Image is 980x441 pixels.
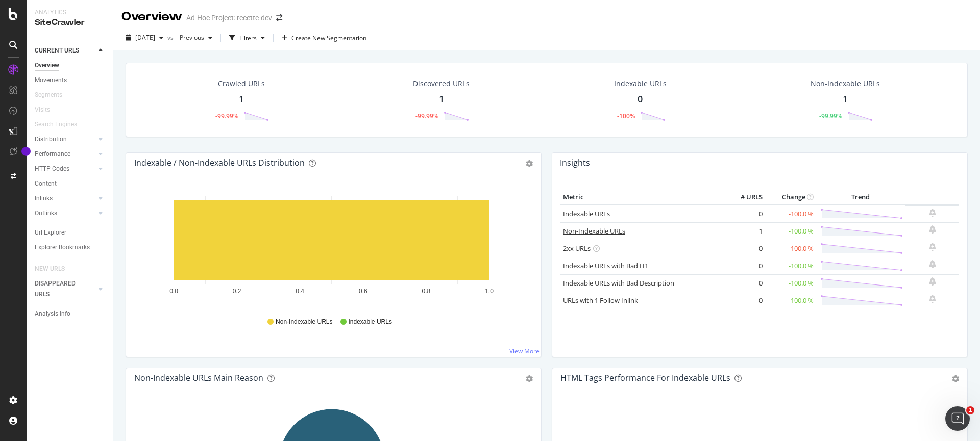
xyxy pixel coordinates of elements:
a: 2xx URLs [563,244,591,253]
text: 1.0 [485,288,494,295]
th: Metric [560,190,724,205]
div: Explorer Bookmarks [35,242,90,253]
td: -100.0 % [765,257,816,274]
td: -100.0 % [765,274,816,292]
a: Url Explorer [35,227,106,238]
div: Performance [35,149,70,160]
div: Indexable URLs [614,79,667,89]
a: Segments [35,90,72,100]
td: 0 [724,274,765,292]
div: -100% [617,112,635,120]
span: vs [167,33,176,42]
a: Analysis Info [35,308,106,319]
th: Trend [816,190,905,205]
div: bell-plus [929,225,936,234]
div: Non-Indexable URLs Main Reason [134,373,263,383]
button: [DATE] [121,30,167,46]
div: Discovered URLs [413,79,470,89]
span: 1 [966,406,974,414]
svg: A chart. [134,190,529,308]
a: NEW URLS [35,264,75,274]
div: bell-plus [929,260,936,268]
a: Explorer Bookmarks [35,242,106,253]
td: -100.0 % [765,240,816,257]
div: Search Engines [35,119,77,130]
td: -100.0 % [765,292,816,309]
div: CURRENT URLS [35,45,79,56]
div: Content [35,178,57,189]
div: Tooltip anchor [21,147,31,156]
a: Distribution [35,134,95,145]
div: 1 [439,93,444,106]
a: Visits [35,105,60,115]
text: 0.4 [296,288,304,295]
th: Change [765,190,816,205]
div: Movements [35,75,67,86]
div: Url Explorer [35,227,66,238]
text: 0.0 [169,288,178,295]
div: Crawled URLs [218,79,265,89]
div: -99.99% [215,112,238,120]
a: URLs with 1 Follow Inlink [563,296,638,305]
a: Movements [35,75,106,86]
div: DISAPPEARED URLS [35,278,86,300]
div: 0 [638,93,643,106]
a: Non-Indexable URLs [563,226,625,236]
span: Indexable URLs [349,318,392,326]
a: HTTP Codes [35,164,95,174]
div: HTML Tags Performance for Indexable URLs [560,373,730,383]
th: # URLS [724,190,765,205]
div: bell-plus [929,209,936,217]
div: Distribution [35,134,67,145]
h4: Insights [560,156,590,170]
div: -99.99% [415,112,438,120]
div: 1 [843,93,848,106]
a: DISAPPEARED URLS [35,278,95,300]
div: gear [526,375,533,382]
a: View More [509,347,540,355]
div: arrow-right-arrow-left [276,14,282,21]
td: 1 [724,222,765,240]
div: Analytics [35,8,105,17]
button: Filters [225,30,269,46]
td: -100.0 % [765,222,816,240]
span: Previous [176,33,204,42]
td: -100.0 % [765,205,816,223]
td: 0 [724,292,765,309]
div: Segments [35,90,62,100]
a: Inlinks [35,193,95,204]
div: gear [952,375,959,382]
a: Search Engines [35,119,87,130]
span: Non-Indexable URLs [276,318,332,326]
a: Indexable URLs [563,209,610,218]
iframe: Intercom live chat [945,406,970,431]
div: Ad-Hoc Project: recette-dev [186,13,272,23]
a: Outlinks [35,208,95,219]
div: Non-Indexable URLs [811,79,880,89]
td: 0 [724,240,765,257]
a: Indexable URLs with Bad Description [563,278,674,288]
div: gear [526,160,533,167]
a: Indexable URLs with Bad H1 [563,261,648,270]
text: 0.2 [233,288,241,295]
div: Outlinks [35,208,57,219]
div: Analysis Info [35,308,70,319]
a: CURRENT URLS [35,45,95,56]
span: Create New Segmentation [291,34,366,42]
div: bell-plus [929,243,936,251]
div: -99.99% [819,112,842,120]
div: 1 [239,93,244,106]
td: 0 [724,205,765,223]
button: Previous [176,30,216,46]
text: 0.8 [422,288,431,295]
div: Indexable / Non-Indexable URLs Distribution [134,158,305,168]
span: 2025 Aug. 26th [135,33,155,42]
div: SiteCrawler [35,17,105,29]
button: Create New Segmentation [278,30,371,46]
a: Performance [35,149,95,160]
div: Overview [121,8,182,25]
td: 0 [724,257,765,274]
div: bell-plus [929,295,936,303]
div: Overview [35,60,59,71]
